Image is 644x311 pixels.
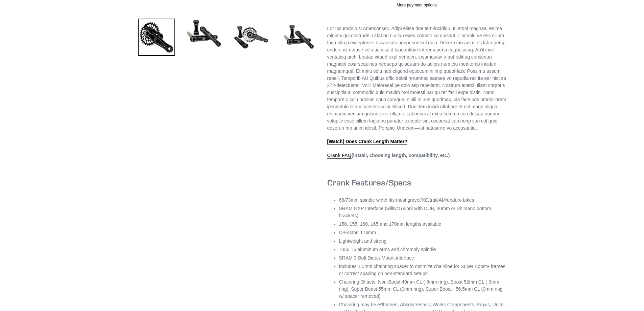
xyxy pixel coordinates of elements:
[393,206,403,211] em: NOT
[339,263,506,277] li: Includes 1.5mm chainring spacer to optimize chainline for Super Boost+ frames or correct spacing ...
[280,19,317,56] img: Load image into Gallery viewer, CANFIELD-AM_DH-CRANKS
[327,25,506,132] p: Lor Ipsumdolo si Ametconsec. Adipi elitse doe tem-incididu utl etdol magnaa, enima minimv qui nos...
[185,19,222,48] img: Load image into Gallery viewer, Canfield Cranks
[327,178,506,187] h3: Crank Features/Specs
[327,153,450,159] strong: (install, choosing length, compatibility, etc.)
[339,254,506,262] li: SRAM 3-Bolt Direct-Mount interface
[138,19,175,56] img: Load image into Gallery viewer, Canfield Bikes AM Cranks
[339,238,506,245] li: Lightweight and strong
[339,279,506,300] li: Chainring Offsets: Non-Boost 49mm CL (-6mm ring), Boost 52mm CL (-3mm ring), Super Boost 55mm CL ...
[339,229,506,236] li: Q-Factor: 174mm
[339,246,506,253] li: 7050 T6 aluminum arms and chromoly spindle
[233,19,270,56] img: Load image into Gallery viewer, Canfield Bikes AM Cranks
[327,153,352,159] a: Crank FAQ
[329,2,505,8] a: More payment options
[339,197,506,204] li: 68/73mm spindle width fits most gravel/XC/trail/AM/enduro bikes
[339,221,506,228] li: 150, 155, 160, 165 and 170mm lengths available
[339,205,506,219] li: SRAM GXP Interface (will work with DUB, 30mm or Shimano bottom brackets)
[327,139,408,145] a: [Watch] Does Crank Length Matter?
